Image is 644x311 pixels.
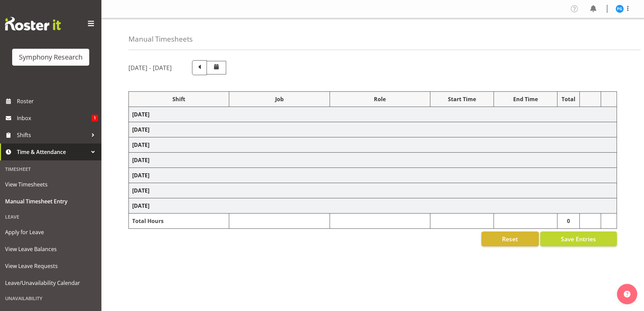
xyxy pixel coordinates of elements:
[5,278,96,288] span: Leave/Unavailability Calendar
[5,244,96,254] span: View Leave Balances
[540,231,617,246] button: Save Entries
[561,95,576,103] div: Total
[2,258,100,274] a: View Leave Requests
[132,95,225,103] div: Shift
[5,196,96,206] span: Manual Timesheet Entry
[502,235,518,243] span: Reset
[2,176,100,193] a: View Timesheets
[129,122,617,137] td: [DATE]
[2,274,100,291] a: Leave/Unavailability Calendar
[129,214,229,229] td: Total Hours
[5,227,96,237] span: Apply for Leave
[129,137,617,153] td: [DATE]
[17,96,98,106] span: Roster
[557,214,580,229] td: 0
[481,231,539,246] button: Reset
[333,95,427,103] div: Role
[616,5,624,13] img: patricia-gilmour9541.jpg
[624,291,630,297] img: help-xxl-2.png
[129,107,617,122] td: [DATE]
[128,64,172,71] h5: [DATE] - [DATE]
[2,241,100,258] a: View Leave Balances
[434,95,490,103] div: Start Time
[2,162,100,176] div: Timesheet
[5,17,61,30] img: Rosterit website logo
[129,168,617,183] td: [DATE]
[5,261,96,271] span: View Leave Requests
[2,291,100,305] div: Unavailability
[129,198,617,214] td: [DATE]
[129,183,617,198] td: [DATE]
[2,193,100,210] a: Manual Timesheet Entry
[5,179,96,190] span: View Timesheets
[233,95,326,103] div: Job
[2,210,100,224] div: Leave
[92,115,98,121] span: 1
[129,153,617,168] td: [DATE]
[19,52,82,62] div: Symphony Research
[497,95,554,103] div: End Time
[561,235,596,243] span: Save Entries
[2,224,100,241] a: Apply for Leave
[17,147,88,157] span: Time & Attendance
[128,35,193,43] h4: Manual Timesheets
[17,113,92,123] span: Inbox
[17,130,88,140] span: Shifts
